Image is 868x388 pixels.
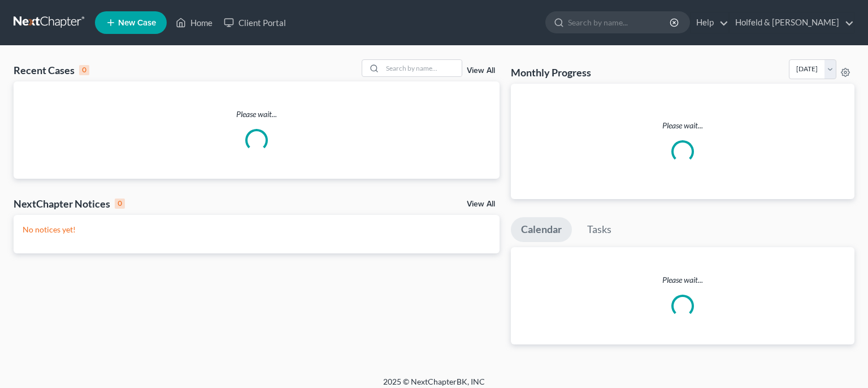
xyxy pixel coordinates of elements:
a: Tasks [577,217,622,242]
span: New Case [118,19,156,27]
a: Help [691,12,728,33]
h3: Monthly Progress [511,66,591,79]
a: Client Portal [218,12,292,33]
div: Recent Cases [14,63,89,77]
a: Holfeld & [PERSON_NAME] [730,12,854,33]
div: NextChapter Notices [14,197,125,210]
a: Calendar [511,217,572,242]
a: Home [170,12,218,33]
p: No notices yet! [23,224,491,235]
div: 0 [115,199,125,209]
p: Please wait... [511,274,854,286]
input: Search by name... [568,12,671,33]
p: Please wait... [520,120,845,131]
a: View All [467,67,495,75]
div: 0 [79,65,89,75]
a: View All [467,200,495,208]
input: Search by name... [383,60,462,76]
p: Please wait... [14,109,500,120]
